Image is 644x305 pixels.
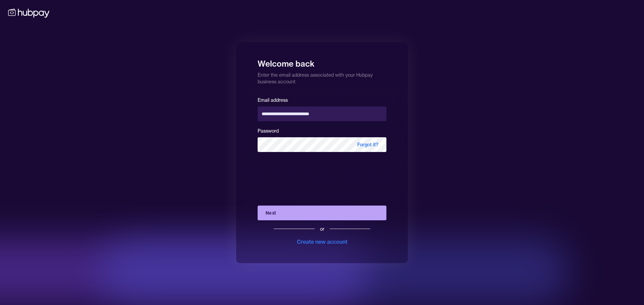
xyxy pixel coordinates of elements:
span: Forgot it? [349,137,386,152]
label: Password [258,128,279,134]
div: or [320,226,324,232]
p: Enter the email address associated with your Hubpay business account [258,69,386,85]
div: Create new account [297,238,347,246]
h1: Welcome back [258,54,386,69]
button: Next [258,206,386,220]
label: Email address [258,97,288,103]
